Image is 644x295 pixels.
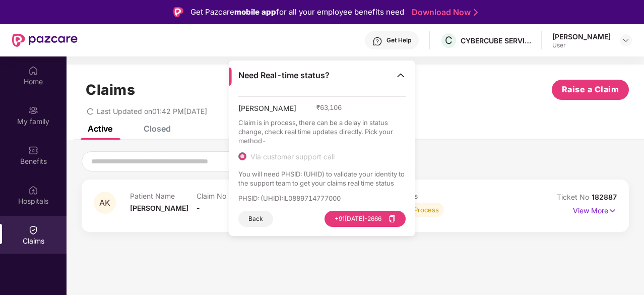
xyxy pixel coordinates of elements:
[387,36,411,44] div: Get Help
[130,192,197,200] p: Patient Name
[234,7,276,17] strong: mobile app
[372,36,382,46] img: svg+xml;base64,PHN2ZyBpZD0iSGVscC0zMngzMiIgeG1sbnM9Imh0dHA6Ly93d3cudzMub3JnLzIwMDAvc3ZnIiB3aWR0aD...
[474,7,478,18] img: Stroke
[412,7,475,18] a: Download Now
[562,83,619,96] span: Raise a Claim
[622,36,630,44] img: svg+xml;base64,PHN2ZyBpZD0iRHJvcGRvd24tMzJ4MzIiIHhtbG5zPSJodHRwOi8vd3d3LnczLm9yZy8yMDAwL3N2ZyIgd2...
[12,34,78,47] img: New Pazcare Logo
[197,204,200,212] span: -
[389,215,396,222] span: copy
[407,205,439,215] div: In Process
[316,103,342,112] span: ₹ 63,106
[552,32,611,41] div: [PERSON_NAME]
[396,70,406,80] img: Toggle Icon
[28,145,38,155] img: svg+xml;base64,PHN2ZyBpZD0iQmVuZWZpdHMiIHhtbG5zPSJodHRwOi8vd3d3LnczLm9yZy8yMDAwL3N2ZyIgd2lkdGg9Ij...
[573,203,617,216] p: View More
[197,192,263,200] p: Claim No
[28,185,38,195] img: svg+xml;base64,PHN2ZyBpZD0iSG9zcGl0YWxzIiB4bWxucz0iaHR0cDovL3d3dy53My5vcmcvMjAwMC9zdmciIHdpZHRoPS...
[144,124,171,134] div: Closed
[592,193,617,201] span: 182887
[238,103,296,118] span: [PERSON_NAME]
[238,118,406,145] p: Claim is in process, there can be a delay in status change, check real time updates directly. Pic...
[445,34,453,46] span: C
[608,205,617,216] img: svg+xml;base64,PHN2ZyB4bWxucz0iaHR0cDovL3d3dy53My5vcmcvMjAwMC9zdmciIHdpZHRoPSIxNyIgaGVpZ2h0PSIxNy...
[246,152,339,161] span: Via customer support call
[97,107,207,115] span: Last Updated on 01:42 PM[DATE]
[130,204,188,212] span: [PERSON_NAME]
[99,199,110,207] span: AK
[325,211,406,227] button: +91[DATE]-2666copy
[28,66,38,76] img: svg+xml;base64,PHN2ZyBpZD0iSG9tZSIgeG1sbnM9Imh0dHA6Ly93d3cudzMub3JnLzIwMDAvc3ZnIiB3aWR0aD0iMjAiIG...
[88,124,112,134] div: Active
[238,194,406,203] p: PHSID: (UHID) : IL0889714777000
[461,36,531,45] div: CYBERCUBE SERVICES
[28,225,38,235] img: svg+xml;base64,PHN2ZyBpZD0iQ2xhaW0iIHhtbG5zPSJodHRwOi8vd3d3LnczLm9yZy8yMDAwL3N2ZyIgd2lkdGg9IjIwIi...
[190,6,404,18] div: Get Pazcare for all your employee benefits need
[173,7,183,17] img: Logo
[552,80,629,100] button: Raise a Claim
[238,169,406,188] p: You will need PHSID: (UHID) to validate your identity to the support team to get your claims real...
[557,193,592,201] span: Ticket No
[28,105,38,115] img: svg+xml;base64,PHN2ZyB3aWR0aD0iMjAiIGhlaWdodD0iMjAiIHZpZXdCb3g9IjAgMCAyMCAyMCIgZmlsbD0ibm9uZSIgeG...
[86,81,135,98] h1: Claims
[238,211,273,227] button: Back
[238,70,330,81] span: Need Real-time status?
[87,107,94,115] span: redo
[552,41,611,49] div: User
[397,192,463,200] p: Status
